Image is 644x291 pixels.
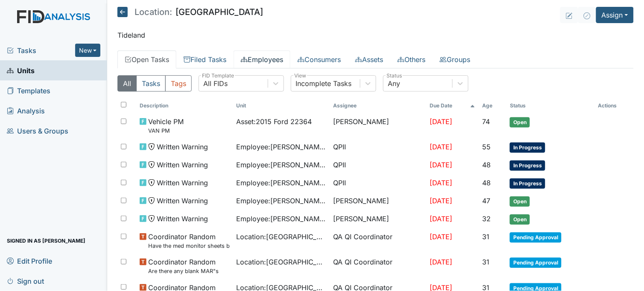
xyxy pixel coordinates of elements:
a: Consumers [290,50,348,68]
a: Open Tasks [117,50,176,68]
input: Toggle All Rows Selected [121,102,126,107]
span: Employee : [PERSON_NAME] [237,160,327,170]
button: Tasks [136,75,166,92]
td: [PERSON_NAME] [330,113,427,138]
td: [PERSON_NAME] [330,210,427,228]
th: Toggle SortBy [136,98,233,113]
span: [DATE] [430,117,453,126]
div: All FIDs [203,78,228,89]
span: Written Warning [157,178,208,188]
span: 55 [482,143,491,151]
td: [PERSON_NAME] [330,192,427,210]
a: Groups [433,50,477,68]
td: QA QI Coordinator [330,228,427,253]
span: Sign out [7,274,44,288]
a: Others [390,50,433,68]
span: Signed in as [PERSON_NAME] [7,234,85,247]
td: QPII [330,174,427,192]
span: 74 [482,117,490,126]
span: Written Warning [157,142,208,152]
span: Location : [GEOGRAPHIC_DATA] [237,257,327,267]
span: Units [7,64,35,77]
span: Edit Profile [7,254,52,267]
span: Open [510,117,530,128]
span: Written Warning [157,196,208,206]
span: [DATE] [430,160,453,169]
small: Are there any blank MAR"s [148,267,219,275]
span: Asset : 2015 Ford 22364 [237,116,312,127]
a: Employees [234,50,290,68]
td: QA QI Coordinator [330,253,427,279]
a: Filed Tasks [176,50,234,68]
span: 31 [482,258,489,266]
span: Employee : [PERSON_NAME][GEOGRAPHIC_DATA] [237,196,327,206]
span: In Progress [510,143,545,153]
span: Employee : [PERSON_NAME] [237,214,327,224]
span: Coordinator Random Are there any blank MAR"s [148,257,219,275]
th: Assignee [330,98,427,113]
th: Toggle SortBy [506,98,595,113]
span: Vehicle PM VAN PM [148,116,184,135]
small: Have the med monitor sheets been filled out? [148,242,230,250]
td: QPII [330,156,427,174]
span: Pending Approval [510,258,562,268]
span: In Progress [510,178,545,189]
th: Toggle SortBy [233,98,330,113]
button: Tags [165,75,192,92]
th: Toggle SortBy [479,98,506,113]
span: 48 [482,178,491,187]
span: Open [510,214,530,225]
div: Type filter [117,75,192,92]
p: Tideland [117,30,634,40]
span: Employee : [PERSON_NAME] [237,142,327,152]
span: 31 [482,232,489,241]
span: [DATE] [430,214,453,223]
span: [DATE] [430,143,453,151]
span: Written Warning [157,160,208,170]
span: Location: [135,8,172,16]
span: 47 [482,196,490,205]
span: [DATE] [430,178,453,187]
button: New [75,44,101,57]
span: [DATE] [430,232,453,241]
span: Location : [GEOGRAPHIC_DATA] [237,232,327,242]
th: Toggle SortBy [427,98,479,113]
span: 48 [482,160,491,169]
span: Analysis [7,104,45,117]
span: Employee : [PERSON_NAME] [237,178,327,188]
small: VAN PM [148,127,184,135]
span: 32 [482,214,491,223]
h5: [GEOGRAPHIC_DATA] [117,7,263,17]
td: QPII [330,138,427,156]
span: [DATE] [430,258,453,266]
span: Open [510,196,530,207]
span: Users & Groups [7,124,68,137]
span: Coordinator Random Have the med monitor sheets been filled out? [148,232,230,250]
button: All [117,75,137,92]
span: Pending Approval [510,232,562,243]
div: Incomplete Tasks [296,78,351,89]
span: In Progress [510,160,545,171]
span: [DATE] [430,196,453,205]
a: Tasks [7,45,75,56]
span: Written Warning [157,214,208,224]
button: Assign [596,7,634,23]
th: Actions [595,98,634,113]
span: Templates [7,84,50,97]
div: Any [388,78,400,89]
a: Assets [348,50,390,68]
